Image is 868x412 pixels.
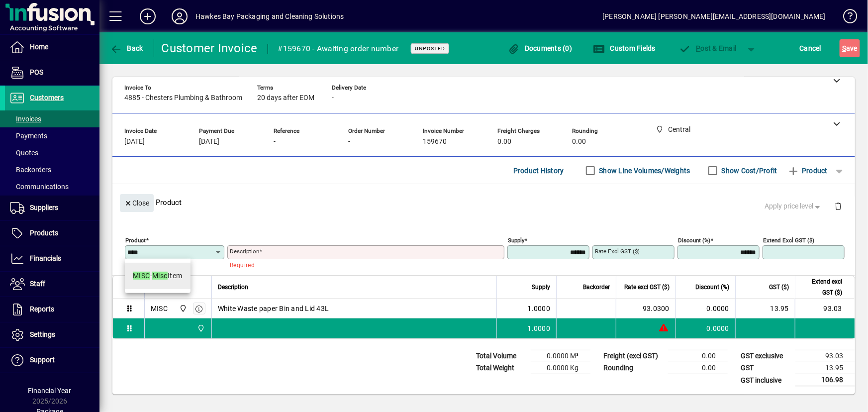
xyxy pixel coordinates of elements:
span: Extend excl GST ($) [801,276,842,298]
mat-label: Product [125,237,146,244]
span: Financials [30,254,61,262]
span: - [274,138,276,146]
a: Backorders [5,161,99,178]
td: 13.95 [795,362,855,374]
span: Product History [513,163,564,179]
span: Communications [10,183,69,191]
span: - [332,94,334,102]
span: Discount (%) [695,282,729,293]
span: 0.00 [497,138,511,146]
span: Products [30,229,58,237]
app-page-header-button: Back [99,39,154,57]
div: Product [112,184,855,220]
button: Product History [509,162,568,180]
span: S [842,44,846,52]
td: 13.95 [735,299,795,318]
mat-label: Rate excl GST ($) [595,248,640,255]
td: GST [736,362,795,374]
button: Profile [164,7,195,25]
span: Invoices [10,115,41,123]
span: Home [30,43,48,51]
span: Rate excl GST ($) [624,282,670,293]
span: P [696,44,701,52]
a: Settings [5,322,99,347]
a: Products [5,221,99,246]
button: Post & Email [674,39,742,57]
span: Financial Year [28,387,72,395]
span: Support [30,356,55,364]
span: [DATE] [199,138,219,146]
a: Communications [5,178,99,195]
mat-error: Required [230,259,496,270]
div: 93.0300 [622,304,670,313]
span: 159670 [423,138,447,146]
span: Quotes [10,149,38,157]
td: GST inclusive [736,374,795,387]
span: Reports [30,305,54,313]
span: Central [194,323,206,334]
span: White Waste paper Bin and Lid 43L [218,304,329,313]
span: Central [177,303,188,314]
a: Home [5,35,99,60]
label: Show Cost/Profit [720,166,777,176]
span: Unposted [415,45,445,52]
td: GST exclusive [736,350,795,362]
span: Backorders [10,166,51,174]
span: Apply price level [765,201,823,211]
td: 0.00 [668,362,728,374]
span: Payments [10,132,47,140]
span: Suppliers [30,204,58,211]
span: Cancel [800,40,822,56]
span: [DATE] [124,138,145,146]
td: 0.0000 [675,299,735,318]
td: 106.98 [795,374,855,387]
mat-option: MISC - Misc Item [125,263,191,289]
div: Customer Invoice [162,40,258,56]
button: Cancel [797,39,824,57]
app-page-header-button: Delete [826,202,850,210]
mat-label: Extend excl GST ($) [763,237,814,244]
button: Add [132,7,164,25]
a: Quotes [5,144,99,161]
label: Show Line Volumes/Weights [597,166,690,176]
span: Customers [30,94,64,102]
span: Settings [30,330,55,338]
button: Close [120,194,154,212]
td: Freight (excl GST) [598,350,668,362]
td: 93.03 [795,299,855,318]
div: [PERSON_NAME] [PERSON_NAME][EMAIL_ADDRESS][DOMAIN_NAME] [602,8,826,24]
td: 0.0000 M³ [531,350,590,362]
span: POS [30,68,43,76]
button: Save [840,39,860,57]
span: 4885 - Chesters Plumbing & Bathroom [124,94,242,102]
app-page-header-button: Close [117,198,156,207]
span: Description [218,282,248,293]
span: ost & Email [679,44,737,52]
button: Apply price level [761,198,827,215]
em: Misc [152,272,168,280]
span: Backorder [583,282,610,293]
td: 0.0000 Kg [531,362,590,374]
em: MISC [133,272,150,280]
span: 20 days after EOM [257,94,314,102]
td: Total Weight [471,362,531,374]
td: Rounding [598,362,668,374]
span: GST ($) [769,282,789,293]
button: Documents (0) [505,39,575,57]
button: Custom Fields [590,39,658,57]
td: 0.0000 [675,318,735,338]
div: MISC [151,304,168,313]
div: Hawkes Bay Packaging and Cleaning Solutions [195,8,344,24]
a: Support [5,348,99,373]
a: POS [5,60,99,85]
span: Supply [532,282,550,293]
a: Knowledge Base [836,2,856,34]
mat-label: Discount (%) [678,237,710,244]
a: Staff [5,272,99,297]
span: Back [110,44,143,52]
div: #159670 - Awaiting order number [278,41,399,57]
div: - Item [133,271,183,281]
a: Payments [5,127,99,144]
a: Reports [5,297,99,322]
span: 1.0000 [528,323,551,333]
